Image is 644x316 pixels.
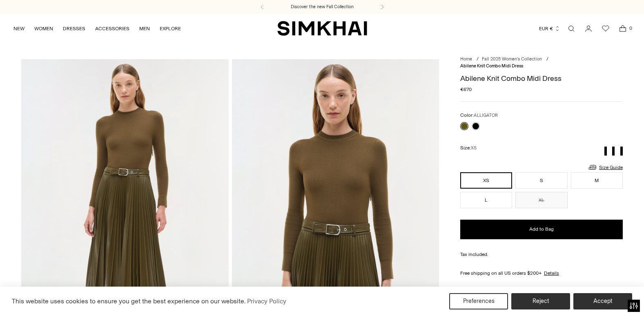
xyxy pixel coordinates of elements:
[277,20,367,36] a: SIMKHAI
[460,86,472,93] span: €670
[63,20,85,38] a: DRESSES
[95,20,129,38] a: ACCESSORIES
[529,226,554,233] span: Add to Bag
[460,192,512,208] button: L
[460,56,623,69] nav: breadcrumbs
[13,20,25,38] a: NEW
[291,4,354,10] a: Discover the new Fall Collection
[34,20,53,38] a: WOMEN
[449,293,508,309] button: Preferences
[482,56,542,62] a: Fall 2025 Women's Collection
[471,145,477,151] span: XS
[460,63,523,69] span: Abilene Knit Combo Midi Dress
[160,20,181,38] a: EXPLORE
[460,172,512,189] button: XS
[571,172,623,189] button: M
[597,20,614,37] a: Wishlist
[515,192,567,208] button: XL
[474,113,498,118] span: ALLIGATOR
[460,251,623,258] div: Tax included.
[627,24,634,32] span: 0
[460,269,623,277] div: Free shipping on all US orders $200+
[460,220,623,239] button: Add to Bag
[460,144,477,152] label: Size:
[546,56,548,63] div: /
[511,293,570,309] button: Reject
[460,111,498,119] label: Color:
[246,295,287,307] a: Privacy Policy (opens in a new tab)
[460,75,623,82] h1: Abilene Knit Combo Midi Dress
[563,20,579,37] a: Open search modal
[544,269,559,277] a: Details
[588,162,623,172] a: Size Guide
[580,20,597,37] a: Go to the account page
[460,56,472,62] a: Home
[515,172,567,189] button: S
[573,293,632,309] button: Accept
[477,56,479,63] div: /
[615,20,631,37] a: Open cart modal
[12,297,246,305] span: This website uses cookies to ensure you get the best experience on our website.
[539,20,560,38] button: EUR €
[139,20,150,38] a: MEN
